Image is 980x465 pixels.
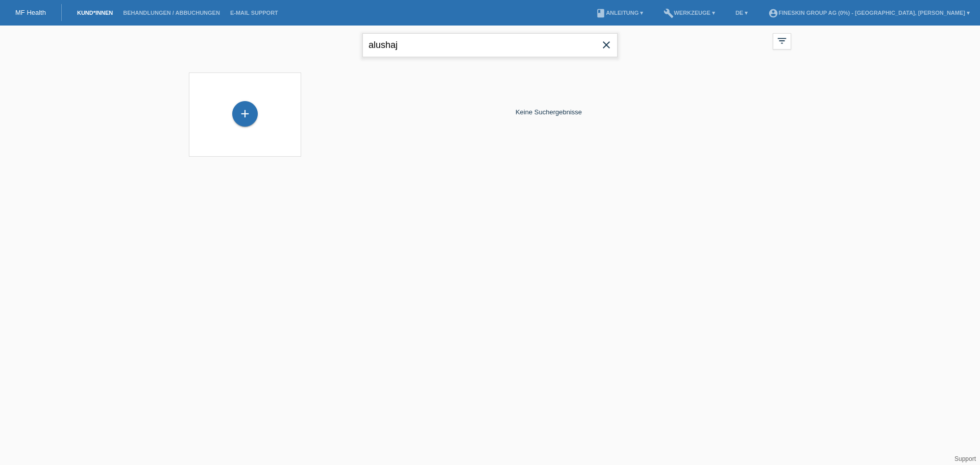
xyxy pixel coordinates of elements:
a: Kund*innen [72,10,118,16]
a: MF Health [15,9,46,16]
a: buildWerkzeuge ▾ [658,10,720,16]
input: Suche... [362,33,618,57]
a: account_circleFineSkin Group AG (0%) - [GEOGRAPHIC_DATA], [PERSON_NAME] ▾ [763,10,975,16]
i: account_circle [768,8,778,18]
div: Kund*in hinzufügen [233,105,257,123]
i: book [596,8,606,18]
div: Keine Suchergebnisse [306,67,791,157]
a: E-Mail Support [225,10,283,16]
i: filter_list [776,35,788,46]
a: DE ▾ [730,10,753,16]
a: bookAnleitung ▾ [591,10,648,16]
i: close [600,39,612,51]
a: Behandlungen / Abbuchungen [118,10,225,16]
i: build [664,8,674,18]
a: Support [954,455,976,462]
